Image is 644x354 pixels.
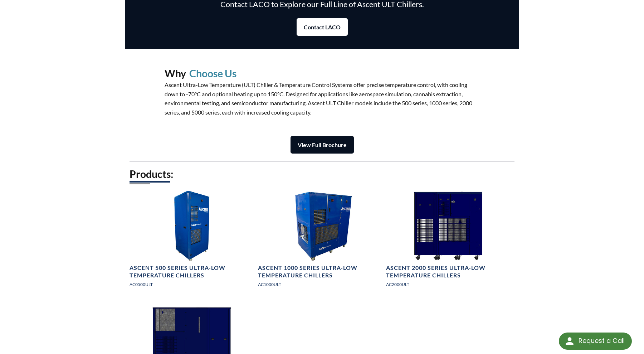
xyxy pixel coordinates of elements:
h2: Products: [130,168,514,181]
h4: Ascent 1000 Series Ultra-Low Temperature Chillers [258,264,382,279]
a: View Full Brochure [291,136,354,154]
strong: Contact LACO [304,24,341,30]
h4: Ascent 2000 Series Ultra-Low Temperature Chillers [386,264,510,279]
a: Contact LACO [297,18,348,36]
p: AC2000ULT [386,281,510,288]
div: Request a Call [559,333,632,350]
a: Ascent Chiller 1000 Series 1Ascent 1000 Series Ultra-Low Temperature ChillersAC1000ULT [258,191,382,294]
a: Ascent Chiller 2000 Series 1Ascent 2000 Series Ultra-Low Temperature ChillersAC2000ULT [386,191,510,294]
p: AC1000ULT [258,281,382,288]
p: AC0500ULT [130,281,254,288]
h2: Why [165,67,186,79]
a: Ascent Chiller 500 Series Image 1Ascent 500 Series Ultra-Low Temperature ChillersAC0500ULT [130,191,254,294]
img: round button [564,335,575,347]
div: Request a Call [579,333,625,349]
h2: Choose Us [189,67,236,79]
strong: View Full Brochure [298,141,347,148]
h4: Ascent 500 Series Ultra-Low Temperature Chillers [130,264,254,279]
p: Ascent Ultra-Low Temperature (ULT) Chiller & Temperature Control Systems offer precise temperatur... [165,80,479,117]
